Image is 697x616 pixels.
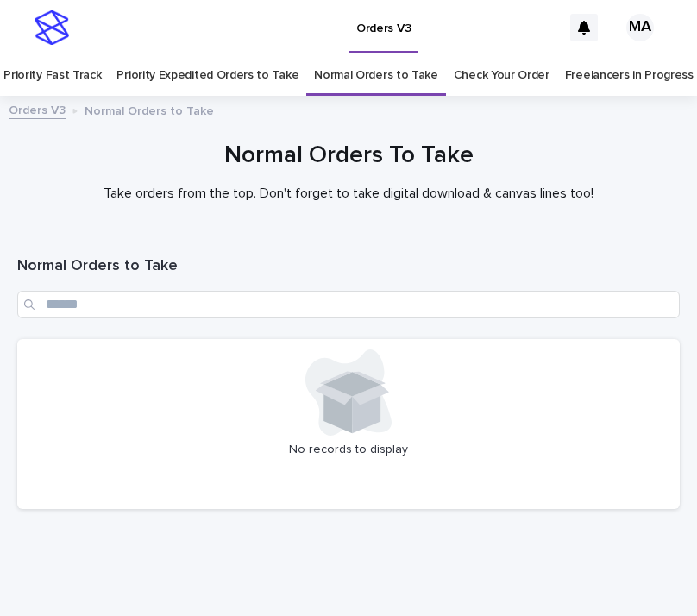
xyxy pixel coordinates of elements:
img: stacker-logo-s-only.png [35,10,69,45]
h1: Normal Orders To Take [17,140,680,172]
p: No records to display [28,443,669,457]
a: Normal Orders to Take [314,55,438,96]
a: Orders V3 [9,99,66,119]
p: Normal Orders to Take [85,100,214,119]
a: Priority Expedited Orders to Take [116,55,298,96]
a: Priority Fast Track [3,55,101,96]
div: MA [626,14,654,41]
input: Search [17,291,680,318]
h1: Normal Orders to Take [17,256,680,277]
a: Freelancers in Progress [565,55,694,96]
a: Check Your Order [454,55,549,96]
p: Take orders from the top. Don't forget to take digital download & canvas lines too! [17,185,680,202]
